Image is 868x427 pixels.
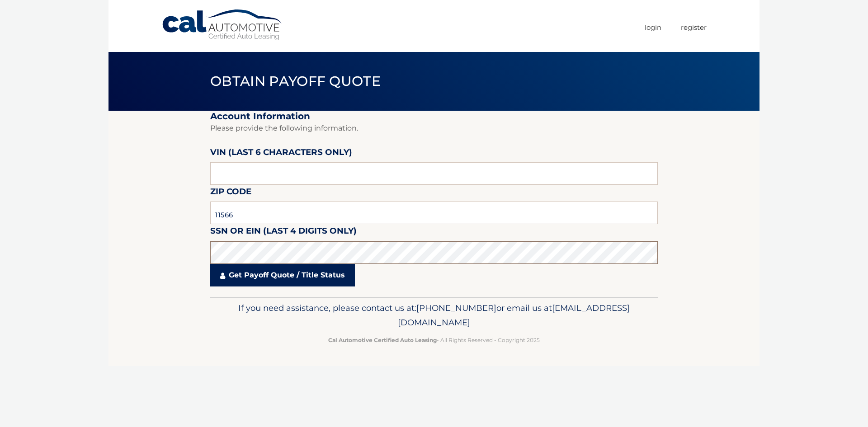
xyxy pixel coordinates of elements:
span: Obtain Payoff Quote [210,73,381,89]
strong: Cal Automotive Certified Auto Leasing [328,337,437,343]
p: Please provide the following information. [210,122,658,135]
p: - All Rights Reserved - Copyright 2025 [216,335,652,345]
p: If you need assistance, please contact us at: or email us at [216,301,652,330]
label: VIN (last 6 characters only) [210,145,352,162]
a: Register [681,20,707,35]
a: Get Payoff Quote / Title Status [210,264,355,286]
span: [PHONE_NUMBER] [416,303,496,313]
label: SSN or EIN (last 4 digits only) [210,224,357,241]
a: Login [645,20,661,35]
a: Cal Automotive [161,9,283,41]
label: Zip Code [210,185,251,202]
h2: Account Information [210,111,658,122]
